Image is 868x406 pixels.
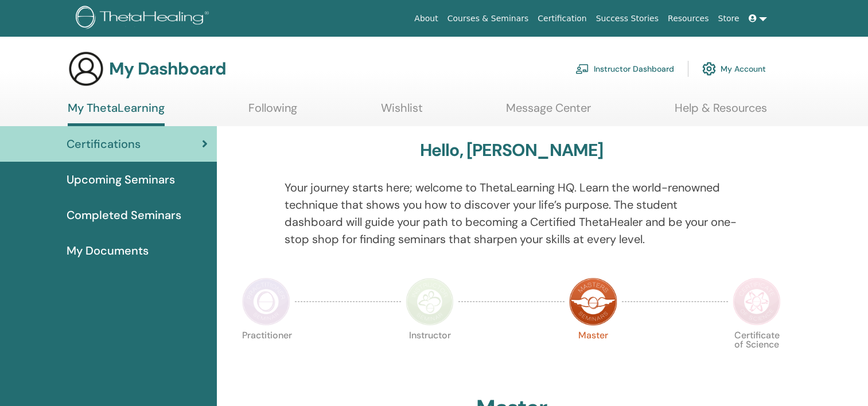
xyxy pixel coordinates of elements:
[506,101,591,123] a: Message Center
[569,331,617,379] p: Master
[109,58,226,79] h3: My Dashboard
[67,135,141,153] span: Certifications
[406,331,454,379] p: Instructor
[381,101,423,123] a: Wishlist
[410,8,442,29] a: About
[67,171,175,188] span: Upcoming Seminars
[702,59,716,79] img: cog.svg
[420,140,604,161] h3: Hello, [PERSON_NAME]
[575,64,589,74] img: chalkboard-teacher.svg
[68,101,165,126] a: My ThetaLearning
[733,331,781,379] p: Certificate of Science
[533,8,591,29] a: Certification
[569,278,617,326] img: Master
[663,8,714,29] a: Resources
[285,179,738,248] p: Your journey starts here; welcome to ThetaLearning HQ. Learn the world-renowned technique that sh...
[248,101,297,123] a: Following
[406,278,454,326] img: Instructor
[733,278,781,326] img: Certificate of Science
[68,50,104,87] img: generic-user-icon.jpg
[702,56,766,81] a: My Account
[443,8,534,29] a: Courses & Seminars
[675,101,767,123] a: Help & Resources
[242,331,290,379] p: Practitioner
[67,206,181,224] span: Completed Seminars
[591,8,663,29] a: Success Stories
[76,6,213,32] img: logo.png
[67,242,149,259] span: My Documents
[575,56,674,81] a: Instructor Dashboard
[242,278,290,326] img: Practitioner
[714,8,744,29] a: Store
